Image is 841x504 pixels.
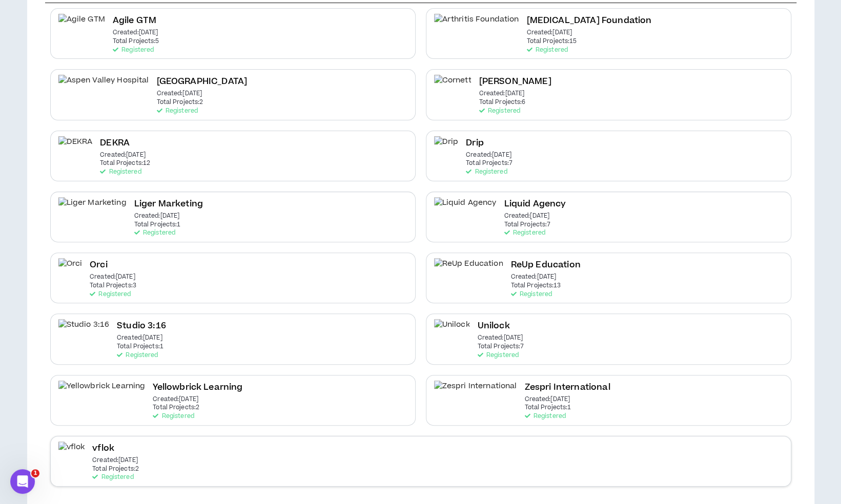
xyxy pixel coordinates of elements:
img: Aspen Valley Hospital [58,75,149,98]
span: 1 [31,469,39,477]
h2: Yellowbrick Learning [153,381,242,394]
p: Total Projects: 7 [504,221,550,228]
p: Total Projects: 15 [526,38,577,45]
img: Studio 3:16 [58,319,110,342]
p: Total Projects: 1 [117,343,163,350]
p: Created: [DATE] [134,213,180,220]
h2: Liquid Agency [504,197,566,211]
h2: Zespri International [524,381,610,394]
p: Total Projects: 2 [153,404,199,411]
h2: DEKRA [100,136,130,150]
p: Created: [DATE] [100,152,146,159]
p: Created: [DATE] [526,29,572,36]
p: Registered [90,291,131,298]
img: Cornett [434,75,471,98]
h2: vflok [92,442,114,455]
p: Registered [479,108,520,115]
p: Total Projects: 1 [134,221,181,228]
img: Liger Marketing [58,197,127,220]
img: Agile GTM [58,14,105,37]
p: Total Projects: 7 [466,160,512,167]
p: Registered [117,352,158,359]
p: Registered [526,47,567,54]
p: Created: [DATE] [477,334,523,342]
h2: Unilock [477,319,509,333]
h2: ReUp Education [510,258,580,272]
h2: [MEDICAL_DATA] Foundation [526,14,651,28]
p: Created: [DATE] [466,152,511,159]
h2: Drip [466,136,484,150]
h2: Studio 3:16 [117,319,166,333]
p: Total Projects: 3 [90,282,136,289]
h2: [PERSON_NAME] [479,75,551,89]
h2: Orci [90,258,108,272]
p: Registered [466,169,507,176]
img: DEKRA [58,136,93,159]
p: Total Projects: 7 [477,343,524,350]
img: ReUp Education [434,258,503,281]
p: Created: [DATE] [510,274,556,281]
p: Registered [100,169,141,176]
p: Registered [153,413,194,420]
p: Total Projects: 1 [524,404,571,411]
p: Registered [134,229,175,237]
p: Total Projects: 12 [100,160,150,167]
img: Arthritis Foundation [434,14,519,37]
p: Created: [DATE] [524,396,570,403]
iframe: Intercom live chat [10,469,35,494]
p: Created: [DATE] [504,213,549,220]
p: Created: [DATE] [117,334,162,342]
p: Registered [113,47,154,54]
p: Total Projects: 2 [156,99,203,106]
h2: [GEOGRAPHIC_DATA] [156,75,247,89]
p: Total Projects: 6 [479,99,525,106]
p: Registered [524,413,565,420]
img: Zespri International [434,381,517,404]
img: vflok [58,442,85,465]
img: Liquid Agency [434,197,497,220]
p: Created: [DATE] [113,29,158,36]
p: Total Projects: 5 [113,38,159,45]
p: Registered [510,291,551,298]
p: Total Projects: 2 [92,466,139,473]
p: Total Projects: 13 [510,282,561,289]
p: Created: [DATE] [479,90,524,97]
p: Created: [DATE] [153,396,198,403]
img: Drip [434,136,459,159]
p: Created: [DATE] [156,90,202,97]
p: Created: [DATE] [90,274,135,281]
img: Orci [58,258,83,281]
h2: Liger Marketing [134,197,203,211]
h2: Agile GTM [113,14,156,28]
p: Registered [92,474,133,481]
img: Unilock [434,319,470,342]
p: Registered [504,229,545,237]
p: Registered [156,108,197,115]
p: Created: [DATE] [92,457,138,464]
p: Registered [477,352,518,359]
img: Yellowbrick Learning [58,381,146,404]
